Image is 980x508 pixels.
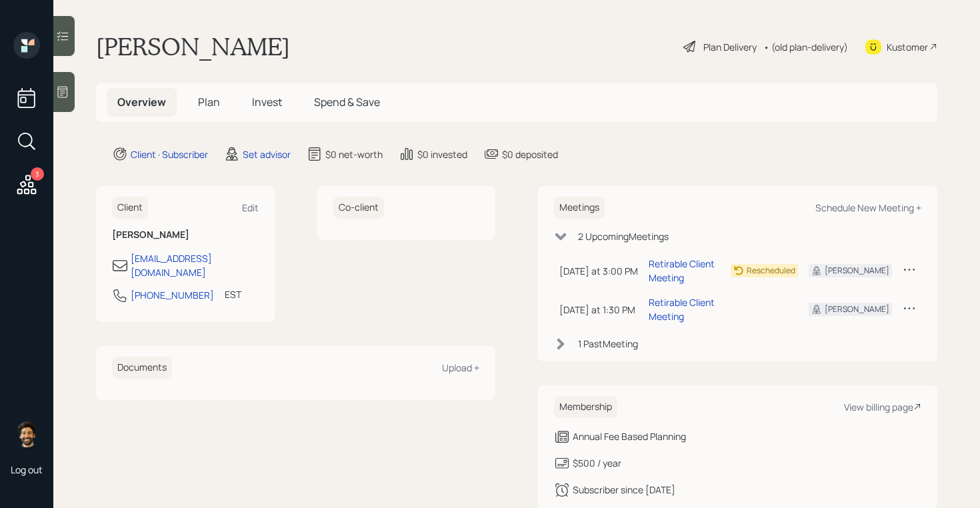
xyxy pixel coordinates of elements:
[442,361,479,374] div: Upload +
[198,95,220,109] span: Plan
[112,197,148,219] h6: Client
[131,251,259,279] div: [EMAIL_ADDRESS][DOMAIN_NAME]
[333,197,384,219] h6: Co-client
[578,337,638,351] div: 1 Past Meeting
[554,396,617,418] h6: Membership
[225,287,241,301] div: EST
[131,147,208,161] div: Client · Subscriber
[243,147,291,161] div: Set advisor
[314,95,380,109] span: Spend & Save
[578,229,669,243] div: 2 Upcoming Meeting s
[559,264,638,278] div: [DATE] at 3:00 PM
[117,95,166,109] span: Overview
[131,288,214,302] div: [PHONE_NUMBER]
[887,40,928,54] div: Kustomer
[649,295,720,323] div: Retirable Client Meeting
[325,147,383,161] div: $0 net-worth
[747,265,795,277] div: Rescheduled
[112,357,172,379] h6: Documents
[815,201,921,214] div: Schedule New Meeting +
[96,32,290,61] h1: [PERSON_NAME]
[825,265,889,277] div: [PERSON_NAME]
[649,257,720,285] div: Retirable Client Meeting
[844,401,921,413] div: View billing page
[11,463,43,476] div: Log out
[825,303,889,315] div: [PERSON_NAME]
[417,147,467,161] div: $0 invested
[242,201,259,214] div: Edit
[703,40,757,54] div: Plan Delivery
[573,429,686,443] div: Annual Fee Based Planning
[573,483,675,497] div: Subscriber since [DATE]
[763,40,848,54] div: • (old plan-delivery)
[112,229,259,241] h6: [PERSON_NAME]
[31,167,44,181] div: 3
[13,421,40,447] img: eric-schwartz-headshot.png
[502,147,558,161] div: $0 deposited
[252,95,282,109] span: Invest
[573,456,621,470] div: $500 / year
[554,197,605,219] h6: Meetings
[559,303,638,317] div: [DATE] at 1:30 PM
